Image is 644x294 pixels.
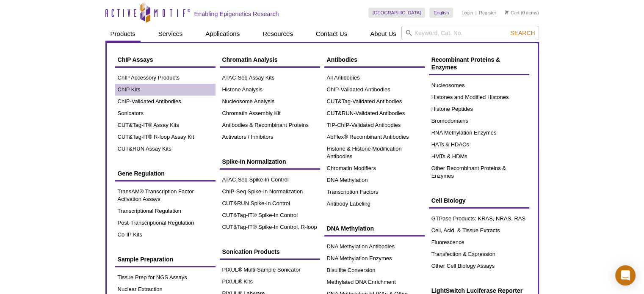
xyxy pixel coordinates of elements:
a: Methylated DNA Enrichment [324,276,425,288]
a: About Us [365,26,401,42]
h2: Enabling Epigenetics Research [194,10,279,18]
a: PIXUL® Kits [220,276,320,288]
a: Chromatin Analysis [220,52,320,68]
span: DNA Methylation [327,225,374,232]
a: Bisulfite Conversion [324,264,425,276]
a: CUT&Tag-IT® Spike-In Control [220,209,320,221]
span: Chromatin Analysis [222,56,278,63]
a: CUT&RUN-Validated Antibodies [324,107,425,119]
a: Histone Peptides [429,103,529,115]
a: Antibody Labeling [324,198,425,210]
a: ChIP Assays [115,52,216,68]
a: All Antibodies [324,72,425,84]
a: Other Cell Biology Assays [429,260,529,272]
span: Gene Regulation [118,170,165,177]
a: Sample Preparation [115,251,216,267]
a: RNA Methylation Enzymes [429,127,529,139]
span: Sonication Products [222,248,280,255]
a: ChIP-Validated Antibodies [324,84,425,96]
a: CUT&Tag-IT® Assay Kits [115,119,216,131]
a: Activators / Inhibitors [220,131,320,143]
span: Sample Preparation [118,256,174,263]
a: Services [153,26,188,42]
a: English [429,8,453,18]
a: Chromatin Assembly Kit [220,107,320,119]
a: Products [105,26,141,42]
a: Antibodies [324,52,425,68]
a: AbFlex® Recombinant Antibodies [324,131,425,143]
a: ATAC-Seq Assay Kits [220,72,320,84]
a: Bromodomains [429,115,529,127]
a: Other Recombinant Proteins & Enzymes [429,162,529,182]
a: Cell, Acid, & Tissue Extracts [429,225,529,236]
a: Nucleosomes [429,80,529,91]
span: ChIP Assays [118,56,153,63]
a: TIP-ChIP-Validated Antibodies [324,119,425,131]
a: CUT&RUN Assay Kits [115,143,216,155]
a: [GEOGRAPHIC_DATA] [368,8,426,18]
a: Cart [505,10,520,16]
a: ChIP-Seq Spike-In Normalization [220,186,320,198]
a: Spike-In Normalization [220,154,320,170]
a: CUT&Tag-Validated Antibodies [324,96,425,107]
a: CUT&Tag-IT® R-loop Assay Kit [115,131,216,143]
img: Your Cart [505,10,509,14]
a: DNA Methylation [324,174,425,186]
a: Recombinant Proteins & Enzymes [429,52,529,75]
a: Applications [200,26,245,42]
span: Recombinant Proteins & Enzymes [431,56,500,71]
a: Sonication Products [220,244,320,260]
a: Histone & Histone Modification Antibodies [324,143,425,162]
a: HATs & HDACs [429,139,529,151]
a: ATAC-Seq Spike-In Control [220,174,320,186]
a: Antibodies & Recombinant Proteins [220,119,320,131]
a: Sonicators [115,107,216,119]
a: Histone Analysis [220,84,320,96]
a: Cell Biology [429,192,529,209]
a: PIXUL® Multi-Sample Sonicator [220,264,320,276]
a: ChIP Kits [115,84,216,96]
a: Transcriptional Regulation [115,205,216,217]
a: Resources [257,26,298,42]
a: Co-IP Kits [115,229,216,241]
a: Gene Regulation [115,165,216,181]
div: Open Intercom Messenger [615,265,636,286]
a: Login [462,10,473,16]
a: Transcription Factors [324,186,425,198]
a: ChIP Accessory Products [115,72,216,84]
button: Search [508,29,537,37]
li: | [475,8,477,18]
span: Antibodies [327,56,357,63]
span: Search [510,30,535,36]
span: Cell Biology [431,197,466,204]
a: Chromatin Modifiers [324,162,425,174]
a: Nucleosome Analysis [220,96,320,107]
a: GTPase Products: KRAS, NRAS, RAS [429,213,529,225]
a: Post-Transcriptional Regulation [115,217,216,229]
a: DNA Methylation Enzymes [324,253,425,264]
a: TransAM® Transcription Factor Activation Assays [115,186,216,205]
a: DNA Methylation [324,220,425,236]
a: HMTs & HDMs [429,151,529,162]
a: Histones and Modified Histones [429,91,529,103]
li: (0 items) [505,8,539,18]
a: Contact Us [311,26,352,42]
a: ChIP-Validated Antibodies [115,96,216,107]
span: Spike-In Normalization [222,158,286,165]
a: CUT&Tag-IT® Spike-In Control, R-loop [220,221,320,233]
a: Fluorescence [429,236,529,248]
a: Transfection & Expression [429,248,529,260]
a: Tissue Prep for NGS Assays [115,272,216,283]
a: DNA Methylation Antibodies [324,241,425,253]
input: Keyword, Cat. No. [401,26,539,40]
a: CUT&RUN Spike-In Control [220,198,320,209]
a: Register [479,10,496,16]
